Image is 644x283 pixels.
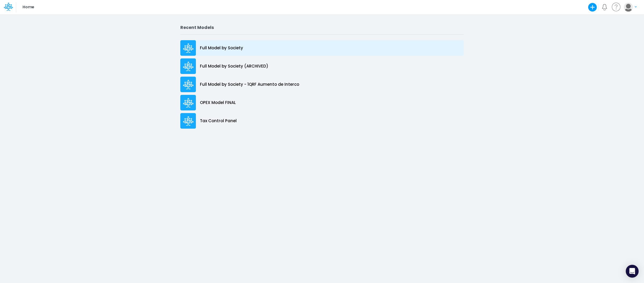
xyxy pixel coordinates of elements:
[180,39,464,57] a: Full Model by Society
[180,75,464,94] a: Full Model by Society - 1QRF Aumento de Interco
[180,25,464,30] h2: Recent Models
[200,100,236,106] p: OPEX Model FINAL
[601,4,608,10] a: Notifications
[180,112,464,130] a: Tax Control Panel
[180,57,464,75] a: Full Model by Society (ARCHIVED)
[23,4,34,10] p: Home
[626,265,639,278] div: Open Intercom Messenger
[200,81,299,88] p: Full Model by Society - 1QRF Aumento de Interco
[200,45,243,51] p: Full Model by Society
[200,63,268,69] p: Full Model by Society (ARCHIVED)
[180,94,464,112] a: OPEX Model FINAL
[200,118,237,124] p: Tax Control Panel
